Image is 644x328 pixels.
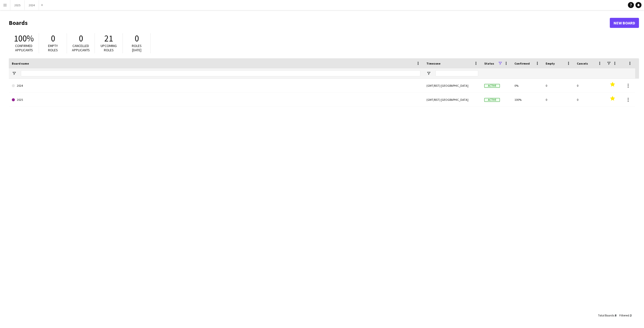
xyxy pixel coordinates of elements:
div: 0 [574,93,605,107]
span: Timezone [426,62,440,65]
span: Status [484,62,494,65]
button: Open Filter Menu [12,71,16,76]
button: 2025 [10,0,25,10]
span: Filtered [619,313,629,317]
div: 100% [511,93,543,107]
a: 2024 [12,79,420,93]
span: 100% [14,33,34,44]
div: : [598,310,616,320]
span: 0 [79,33,83,44]
button: Open Filter Menu [426,71,431,76]
span: 2 [630,313,631,317]
span: 8 [615,313,616,317]
span: Active [484,98,500,102]
span: Upcoming roles [101,43,117,52]
span: Cancels [577,62,588,65]
span: Cancelled applicants [72,43,90,52]
span: Active [484,84,500,88]
div: (GMT/BST) [GEOGRAPHIC_DATA] [423,79,481,92]
span: Empty [546,62,555,65]
span: 0 [51,33,55,44]
span: Empty roles [48,43,58,52]
span: Board name [12,62,29,65]
div: 0% [511,79,543,92]
span: Roles [DATE] [132,43,142,52]
span: Confirmed applicants [15,43,33,52]
span: Confirmed [514,62,530,65]
input: Board name Filter Input [21,70,420,76]
a: New Board [610,18,639,28]
div: (GMT/BST) [GEOGRAPHIC_DATA] [423,93,481,107]
a: 2025 [12,93,420,107]
span: Total Boards [598,313,614,317]
h1: Boards [9,19,610,27]
span: 21 [104,33,113,44]
input: Timezone Filter Input [435,70,478,76]
span: 0 [135,33,139,44]
button: 2024 [25,0,39,10]
div: 0 [543,79,574,92]
div: 0 [574,79,605,92]
div: 0 [543,93,574,107]
div: : [619,310,631,320]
